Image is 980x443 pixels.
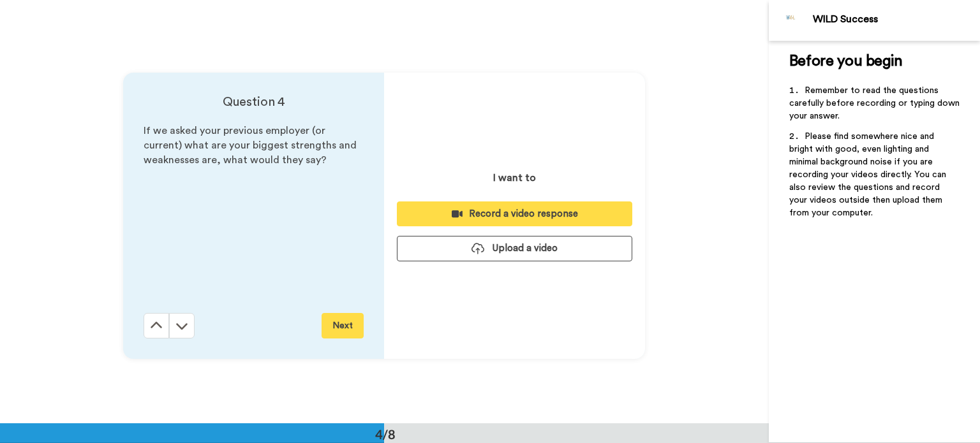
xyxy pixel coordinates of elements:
div: WILD Success [813,13,979,25]
button: Record a video response [397,201,632,226]
button: Upload a video [397,236,632,261]
span: If we asked your previous employer (or current) what are your biggest strengths and weaknesses ar... [144,126,359,165]
div: Record a video response [407,207,622,221]
div: 4/8 [355,425,416,443]
span: Remember to read the questions carefully before recording or typing down your answer. [789,86,962,120]
img: Profile Image [776,5,806,36]
p: I want to [493,170,536,185]
span: Please find somewhere nice and bright with good, even lighting and minimal background noise if yo... [789,132,949,217]
h4: Question 4 [144,93,364,111]
span: Before you begin [789,54,902,69]
button: Next [322,313,364,338]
